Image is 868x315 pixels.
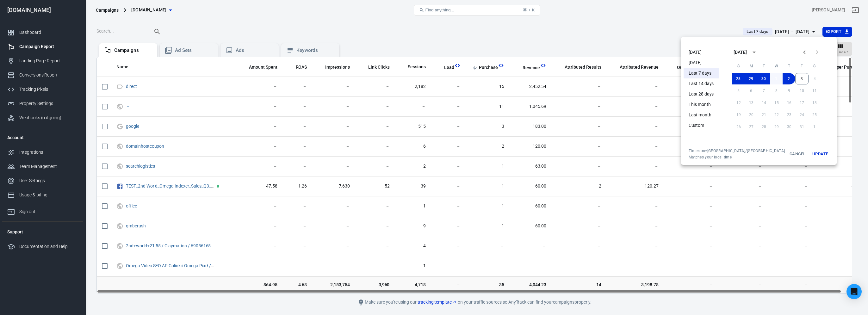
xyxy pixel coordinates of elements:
span: Tuesday [758,60,770,72]
button: 1 [770,73,783,84]
li: [DATE] [684,58,719,68]
span: Monday [746,60,757,72]
div: [DATE] [734,49,747,56]
button: Update [810,148,830,160]
span: Wednesday [771,60,782,72]
li: Last 14 days [684,78,719,89]
button: 28 [732,73,745,84]
button: 30 [757,73,770,84]
span: Sunday [733,60,744,72]
button: calendar view is open, switch to year view [749,47,759,58]
span: Matches your local time [689,155,785,160]
button: 2 [783,73,795,84]
li: Custom [684,120,719,131]
button: 29 [745,73,757,84]
li: Last 7 days [684,68,719,78]
li: [DATE] [684,47,719,58]
span: Saturday [809,60,820,72]
div: Open Intercom Messenger [846,284,862,299]
span: Thursday [784,60,795,72]
li: Last 28 days [684,89,719,99]
button: Cancel [787,148,808,160]
span: Friday [796,60,808,72]
button: 3 [795,73,809,84]
button: Previous month [798,46,811,59]
div: Timezone: [GEOGRAPHIC_DATA]/[GEOGRAPHIC_DATA] [689,148,785,153]
li: This month [684,99,719,110]
li: Last month [684,110,719,120]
